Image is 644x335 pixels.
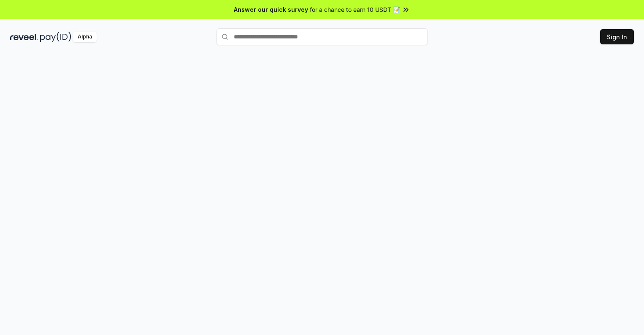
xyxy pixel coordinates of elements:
[600,29,634,44] button: Sign In
[73,32,97,42] div: Alpha
[234,5,308,14] span: Answer our quick survey
[310,5,400,14] span: for a chance to earn 10 USDT 📝
[40,32,71,42] img: pay_id
[10,32,38,42] img: reveel_dark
